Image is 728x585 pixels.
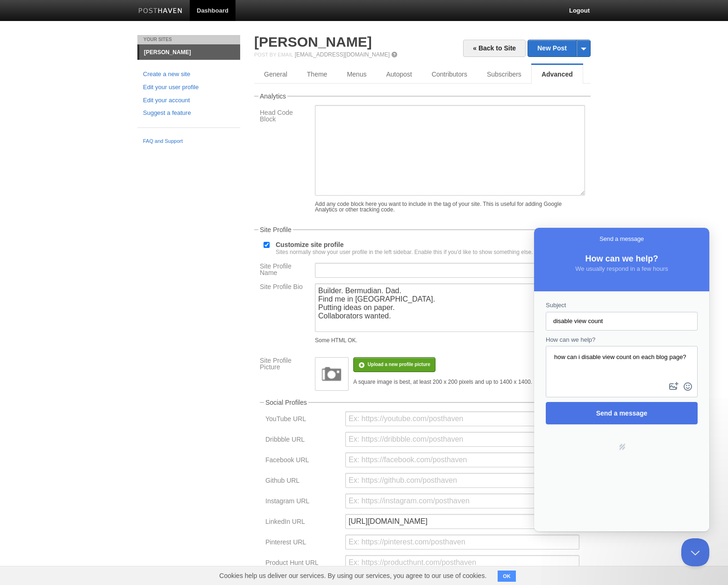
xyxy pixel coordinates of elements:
[422,65,477,84] a: Contributors
[463,40,526,57] a: « Back to Site
[345,473,579,488] input: Ex: https://github.com/posthaven
[137,35,240,44] li: Your Sites
[276,241,533,255] label: Customize site profile
[260,263,309,278] label: Site Profile Name
[265,416,340,424] label: YouTube URL
[143,83,235,92] a: Edit your user profile
[265,457,340,465] label: Facebook URL
[254,65,297,84] a: General
[260,283,309,292] label: Site Profile Bio
[345,411,579,426] input: Ex: https://youtube.com/posthaven
[264,399,308,406] legend: Social Profiles
[265,498,340,507] label: Instagram URL
[345,555,579,570] input: Ex: https://producthunt.com/posthaven
[534,228,709,531] iframe: Help Scout Beacon - Live Chat, Contact Form, and Knowledge Base
[681,538,709,566] iframe: Help Scout Beacon - Close
[337,65,376,84] a: Menus
[143,137,235,146] a: FAQ and Support
[353,379,532,385] div: A square image is best, at least 200 x 200 pixels and up to 1400 x 1400.
[254,34,372,49] a: [PERSON_NAME]
[143,96,235,106] a: Edit your account
[297,65,337,84] a: Theme
[143,70,235,79] a: Create a new site
[477,65,531,84] a: Subscribers
[531,65,583,84] a: Advanced
[368,362,430,367] span: Upload a new profile picture
[318,360,346,388] img: image.png
[260,357,309,373] label: Site Profile Picture
[276,249,533,255] div: Sites normally show your user profile in the left sidebar. Enable this if you'd like to show some...
[139,45,240,60] a: [PERSON_NAME]
[376,65,421,84] a: Autopost
[265,436,340,445] label: Dribbble URL
[254,52,293,57] span: Post by Email
[258,226,293,233] legend: Site Profile
[265,539,340,548] label: Pinterest URL
[315,338,585,343] div: Some HTML OK.
[345,452,579,467] input: Ex: https://facebook.com/posthaven
[138,8,183,15] img: Posthaven-bar
[498,571,516,582] button: OK
[345,514,579,529] input: Ex: https://linkedin.com/posthaven
[315,201,585,212] div: Add any code block here you want to include in the tag of your site. This is useful for adding Go...
[265,559,340,568] label: Product Hunt URL
[265,477,340,486] label: Github URL
[528,40,590,56] a: New Post
[210,566,496,585] span: Cookies help us deliver our services. By using our services, you agree to our use of cookies.
[345,432,579,447] input: Ex: https://dribbble.com/posthaven
[143,108,235,118] a: Suggest a feature
[345,493,579,508] input: Ex: https://instagram.com/posthaven
[295,51,390,58] a: [EMAIL_ADDRESS][DOMAIN_NAME]
[258,93,287,99] legend: Analytics
[260,109,309,125] label: Head Code Block
[315,283,585,332] textarea: Builder. Bermudian. Dad. Find me in [GEOGRAPHIC_DATA]. Putting ideas on paper. Collaborators wanted.
[345,535,579,550] input: Ex: https://pinterest.com/posthaven
[265,518,340,527] label: LinkedIn URL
